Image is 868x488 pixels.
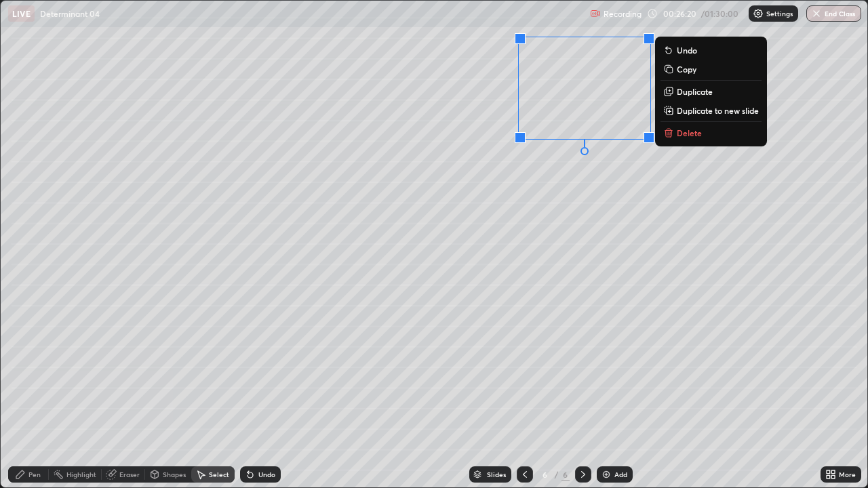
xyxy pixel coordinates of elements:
p: Undo [677,45,697,56]
button: Copy [660,61,762,77]
div: Pen [28,471,41,478]
p: Duplicate [677,86,713,97]
p: Recording [604,9,642,19]
div: 6 [561,468,570,481]
p: Delete [677,127,702,138]
div: Eraser [119,471,140,478]
div: Add [614,471,627,478]
div: Shapes [163,471,186,478]
button: Duplicate [660,83,762,100]
p: LIVE [12,8,31,19]
div: 6 [538,470,552,479]
button: Undo [660,42,762,58]
img: end-class-cross [811,8,822,19]
button: Delete [660,125,762,141]
div: Undo [258,471,275,478]
img: class-settings-icons [753,8,764,19]
p: Copy [677,64,696,75]
img: add-slide-button [601,469,612,480]
button: End Class [806,5,861,22]
button: Duplicate to new slide [660,102,762,119]
div: Highlight [66,471,96,478]
p: Settings [766,10,793,17]
div: / [555,470,559,479]
p: Duplicate to new slide [677,105,759,116]
div: More [839,471,856,478]
div: Slides [487,471,506,478]
p: Determinant 04 [40,8,100,19]
div: Select [209,471,229,478]
img: recording.375f2c34.svg [590,8,601,19]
